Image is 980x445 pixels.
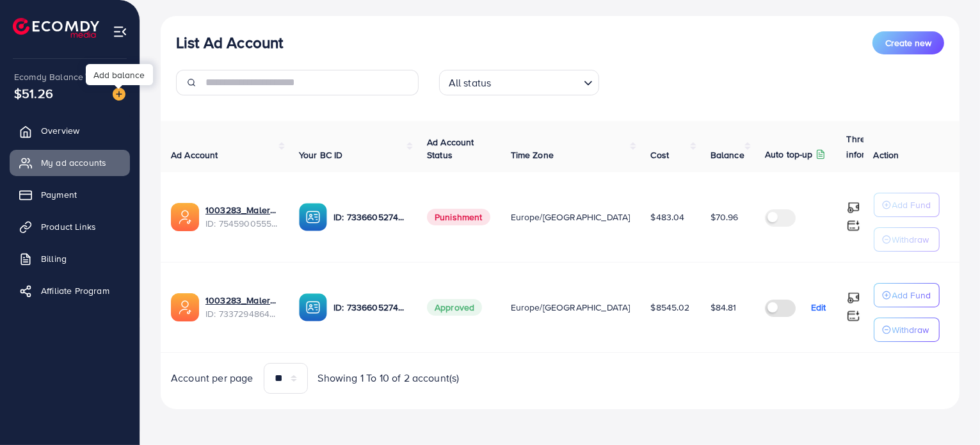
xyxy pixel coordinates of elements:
img: image [113,88,125,101]
div: Add balance [86,64,153,85]
div: Search for option [439,70,599,95]
p: Edit [811,300,826,315]
span: Action [874,149,899,161]
img: ic-ads-acc.e4c84228.svg [171,293,199,321]
p: ID: 7336605274432061441 [333,300,406,315]
p: Add Fund [892,287,931,303]
span: Affiliate Program [41,284,109,297]
a: Billing [10,246,130,271]
span: Time Zone [511,149,554,161]
a: Affiliate Program [10,278,130,303]
p: Threshold information [847,131,910,162]
span: My ad accounts [41,156,106,169]
img: ic-ba-acc.ded83a64.svg [299,293,327,321]
span: Europe/[GEOGRAPHIC_DATA] [511,301,631,314]
span: Cost [650,149,669,161]
span: Ad Account Status [427,136,474,161]
h3: List Ad Account [176,33,283,52]
a: My ad accounts [10,150,130,175]
span: All status [446,74,494,92]
iframe: Chat [926,387,970,435]
span: Payment [41,188,77,201]
p: Add Fund [892,197,931,213]
a: 1003283_Malerno_1708347095877 [205,294,278,307]
span: $8545.02 [650,301,689,314]
a: Product Links [10,214,130,239]
span: Billing [41,252,67,265]
span: $51.26 [14,84,53,102]
button: Add Fund [874,283,940,307]
div: <span class='underline'>1003283_Malerno_1708347095877</span></br>7337294864905699329 [205,294,278,320]
img: top-up amount [847,201,860,214]
img: menu [113,24,127,39]
a: Overview [10,118,130,143]
p: Auto top-up [765,147,813,162]
span: Showing 1 To 10 of 2 account(s) [318,371,460,385]
a: 1003283_Malerno 2_1756917040219 [205,204,278,216]
span: Punishment [427,209,490,225]
button: Withdraw [874,318,940,342]
span: $84.81 [711,301,737,314]
span: Europe/[GEOGRAPHIC_DATA] [511,211,631,223]
span: Balance [711,149,744,161]
span: Your BC ID [299,149,343,161]
img: top-up amount [847,309,860,323]
span: Approved [427,299,482,316]
a: Payment [10,182,130,207]
span: $70.96 [711,211,739,223]
img: top-up amount [847,219,860,232]
input: Search for option [495,71,578,92]
p: ID: 7336605274432061441 [333,209,406,225]
img: logo [13,18,99,38]
p: Withdraw [892,322,929,337]
span: Ecomdy Balance [14,70,83,83]
span: Product Links [41,220,96,233]
button: Create new [872,31,944,54]
span: Ad Account [171,149,218,161]
img: ic-ba-acc.ded83a64.svg [299,203,327,231]
img: ic-ads-acc.e4c84228.svg [171,203,199,231]
span: ID: 7337294864905699329 [205,307,278,320]
span: ID: 7545900555840094216 [205,217,278,230]
div: <span class='underline'>1003283_Malerno 2_1756917040219</span></br>7545900555840094216 [205,204,278,230]
span: $483.04 [650,211,684,223]
span: Account per page [171,371,253,385]
img: top-up amount [847,291,860,305]
button: Add Fund [874,193,940,217]
button: Withdraw [874,227,940,252]
span: Create new [885,36,931,49]
span: Overview [41,124,79,137]
p: Withdraw [892,232,929,247]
